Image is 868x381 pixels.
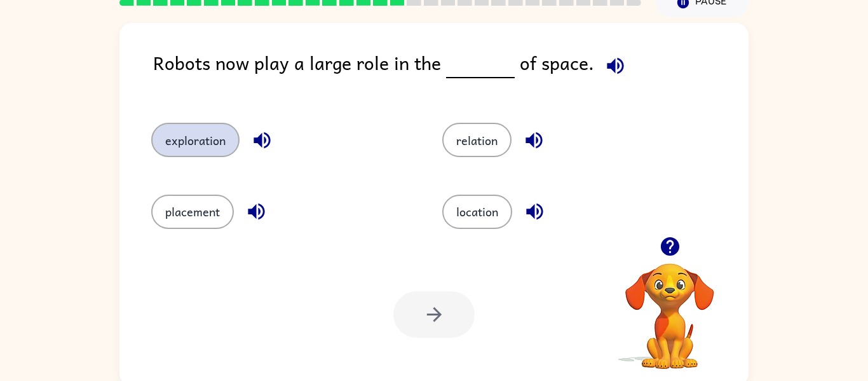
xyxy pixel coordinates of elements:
button: exploration [151,123,240,157]
video: Your browser must support playing .mp4 files to use Literably. Please try using another browser. [606,244,733,371]
button: relation [442,123,512,157]
button: location [442,195,512,229]
div: Robots now play a large role in the of space. [153,48,749,97]
button: placement [151,195,234,229]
